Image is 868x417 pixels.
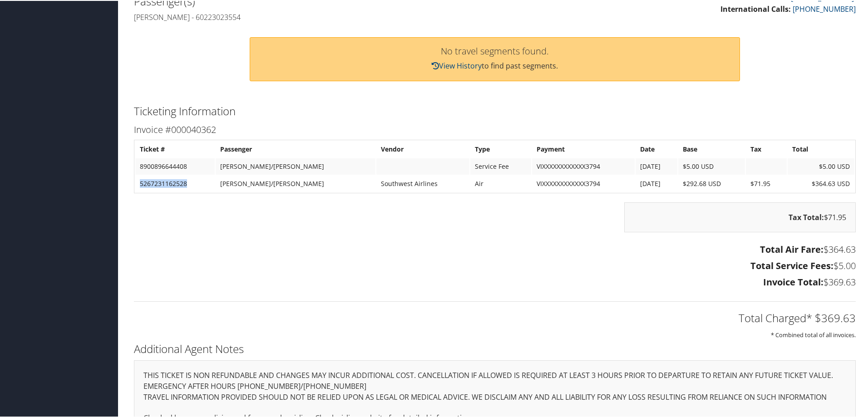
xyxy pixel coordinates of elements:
td: $364.63 USD [788,175,854,191]
th: Base [678,140,745,157]
th: Total [788,140,854,157]
h3: No travel segments found. [259,46,730,55]
th: Type [470,140,531,157]
td: [PERSON_NAME]/[PERSON_NAME] [216,157,375,174]
td: [PERSON_NAME]/[PERSON_NAME] [216,175,375,191]
p: TRAVEL INFORMATION PROVIDED SHOULD NOT BE RELIED UPON AS LEGAL OR MEDICAL ADVICE. WE DISCLAIM ANY... [143,391,846,402]
small: * Combined total of all invoices. [771,330,856,338]
td: Service Fee [470,157,531,174]
td: $5.00 USD [788,157,854,174]
td: $71.95 [746,175,787,191]
td: $5.00 USD [678,157,745,174]
div: $71.95 [624,201,856,231]
th: Vendor [376,140,469,157]
h2: Total Charged* $369.63 [134,309,856,325]
strong: Invoice Total: [763,275,824,287]
th: Passenger [216,140,375,157]
h4: [PERSON_NAME] - 60223023554 [134,11,488,21]
strong: International Calls: [720,3,791,13]
td: [DATE] [636,157,677,174]
th: Payment [532,140,635,157]
p: to find past segments. [259,59,730,71]
h3: $364.63 [134,242,856,255]
h3: $5.00 [134,259,856,271]
td: 5267231162528 [135,175,215,191]
td: VIXXXXXXXXXXXX3794 [532,175,635,191]
h2: Additional Agent Notes [134,340,856,356]
td: VIXXXXXXXXXXXX3794 [532,157,635,174]
a: View History [432,60,482,70]
strong: Total Service Fees: [750,259,833,271]
td: $292.68 USD [678,175,745,191]
strong: Total Air Fare: [760,242,824,255]
td: 8900896644408 [135,157,215,174]
td: Air [470,175,531,191]
a: [PHONE_NUMBER] [793,3,856,13]
th: Date [636,140,677,157]
td: Southwest Airlines [376,175,469,191]
th: Ticket # [135,140,215,157]
strong: Tax Total: [789,211,824,221]
td: [DATE] [636,175,677,191]
h2: Ticketing Information [134,103,856,118]
h3: Invoice #000040362 [134,123,856,135]
th: Tax [746,140,787,157]
h3: $369.63 [134,275,856,288]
